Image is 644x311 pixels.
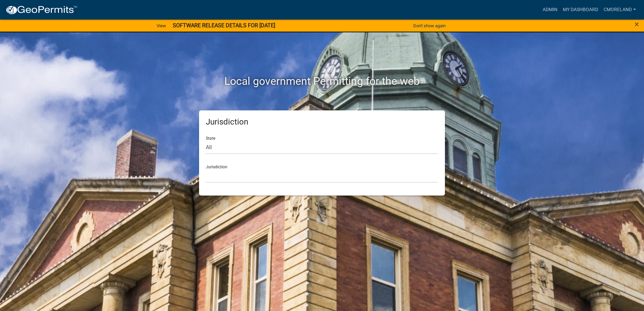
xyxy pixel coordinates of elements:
[206,117,438,127] h5: Jurisdiction
[411,20,448,31] button: Don't show again
[540,3,560,16] a: Admin
[560,3,601,16] a: My Dashboard
[601,3,639,16] a: cmoreland
[154,20,169,31] a: View
[635,20,639,29] span: ×
[173,22,275,29] strong: SOFTWARE RELEASE DETAILS FOR [DATE]
[135,75,509,88] h2: Local government Permitting for the web
[635,20,639,28] button: Close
